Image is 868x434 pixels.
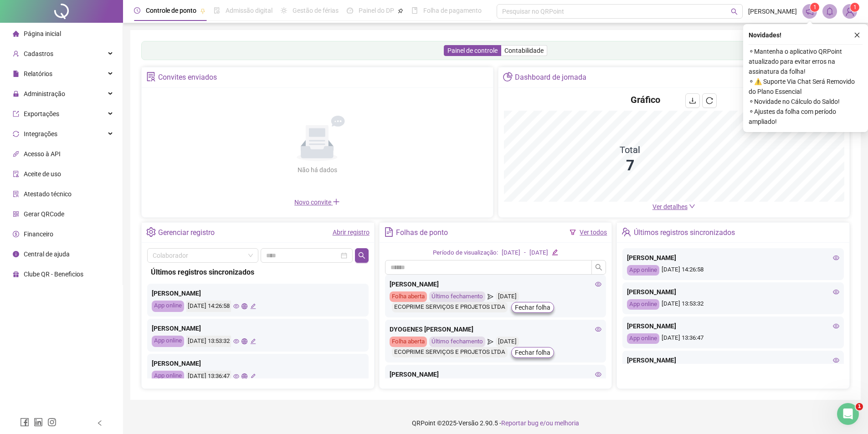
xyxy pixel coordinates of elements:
[515,347,550,357] span: Fechar folha
[13,191,19,197] span: solution
[24,150,61,158] span: Acesso à API
[627,265,659,276] div: App online
[689,203,695,209] span: down
[570,229,576,235] span: filter
[24,30,61,37] span: Página inicial
[488,291,493,302] span: send
[398,8,403,14] span: pushpin
[826,7,834,15] span: bell
[250,303,256,309] span: edit
[433,248,498,258] div: Período de visualização:
[843,5,857,18] img: 53815
[24,130,57,138] span: Integrações
[226,7,272,14] span: Admissão digital
[24,271,83,278] span: Clube QR - Beneficios
[854,32,860,38] span: close
[595,264,602,271] span: search
[390,369,602,379] div: [PERSON_NAME]
[152,336,184,347] div: App online
[294,199,340,206] span: Novo convite
[396,225,448,240] div: Folhas de ponto
[496,337,519,347] div: [DATE]
[627,265,839,276] div: [DATE] 14:26:58
[806,7,814,15] span: notification
[411,7,418,14] span: book
[250,338,256,344] span: edit
[524,248,526,258] div: -
[429,291,485,302] div: Último fechamento
[186,301,231,312] div: [DATE] 14:26:58
[241,303,247,309] span: global
[749,77,863,97] span: ⚬ ⚠️ Suporte Via Chat Será Removido do Plano Essencial
[233,338,239,344] span: eye
[652,203,695,210] a: Ver detalhes down
[631,93,660,106] h4: Gráfico
[390,324,602,334] div: DYOGENES [PERSON_NAME]
[347,7,353,14] span: dashboard
[837,403,859,425] iframe: Intercom live chat
[333,198,340,205] span: plus
[390,279,602,289] div: [PERSON_NAME]
[833,357,839,363] span: eye
[186,336,231,347] div: [DATE] 13:53:32
[250,373,256,379] span: edit
[152,371,184,382] div: App online
[627,253,839,263] div: [PERSON_NAME]
[634,225,735,240] div: Últimos registros sincronizados
[529,248,548,258] div: [DATE]
[749,97,863,107] span: ⚬ Novidade no Cálculo do Saldo!
[595,281,601,287] span: eye
[233,303,239,309] span: eye
[24,210,64,218] span: Gerar QRCode
[810,3,819,12] sup: 1
[13,51,19,57] span: user-add
[13,31,19,37] span: home
[731,8,738,15] span: search
[13,71,19,77] span: file
[186,371,231,382] div: [DATE] 13:36:47
[214,7,220,14] span: file-done
[158,225,215,240] div: Gerenciar registro
[152,301,184,312] div: App online
[749,30,781,40] span: Novidades !
[13,211,19,217] span: qrcode
[833,289,839,295] span: eye
[281,7,287,14] span: sun
[748,6,797,16] span: [PERSON_NAME]
[552,249,558,255] span: edit
[458,419,478,427] span: Versão
[621,227,631,237] span: team
[390,291,427,302] div: Folha aberta
[24,230,53,238] span: Financeiro
[392,347,508,357] div: ECOPRIME SERVIÇOS E PROJETOS LTDA
[627,287,839,297] div: [PERSON_NAME]
[384,227,394,237] span: file-text
[34,418,43,427] span: linkedin
[13,231,19,237] span: dollar
[200,8,205,14] span: pushpin
[502,248,520,258] div: [DATE]
[856,403,863,410] span: 1
[515,302,550,312] span: Fechar folha
[833,323,839,329] span: eye
[429,337,485,347] div: Último fechamento
[595,371,601,378] span: eye
[13,271,19,277] span: gift
[24,70,52,77] span: Relatórios
[515,70,586,85] div: Dashboard de jornada
[24,110,59,117] span: Exportações
[241,338,247,344] span: global
[511,302,554,313] button: Fechar folha
[390,337,427,347] div: Folha aberta
[627,333,839,344] div: [DATE] 13:36:47
[146,72,156,82] span: solution
[152,288,364,298] div: [PERSON_NAME]
[158,70,217,85] div: Convites enviados
[595,326,601,332] span: eye
[853,4,857,10] span: 1
[392,302,508,312] div: ECOPRIME SERVIÇOS E PROJETOS LTDA
[13,171,19,177] span: audit
[24,50,53,57] span: Cadastros
[134,7,140,14] span: clock-circle
[146,227,156,237] span: setting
